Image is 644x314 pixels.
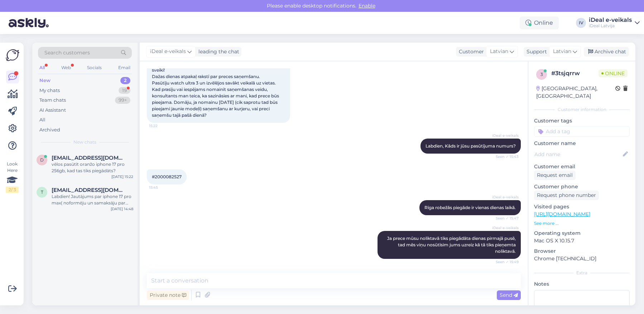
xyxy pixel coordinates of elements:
[534,117,630,125] p: Customer tags
[589,23,632,29] div: iDeal Latvija
[534,211,590,217] a: [URL][DOMAIN_NAME]
[534,220,630,227] p: See more ...
[534,106,630,113] div: Customer information
[492,216,519,221] span: Seen ✓ 15:47
[119,87,130,94] div: 19
[534,190,599,200] div: Request phone number
[52,161,133,174] div: vēlos pasūtīt oranžo iphone 17 pro 256gb, kad tas tiks piegādāts?
[196,48,239,55] div: leading the chat
[576,18,586,28] div: IV
[492,225,519,231] span: iDeal e-veikals
[111,174,133,179] div: [DATE] 15:22
[524,48,547,55] div: Support
[534,270,630,276] div: Extra
[44,49,90,57] span: Search customers
[60,63,72,72] div: Web
[40,157,44,163] span: d
[39,107,66,114] div: AI Assistant
[149,123,176,129] span: 15:22
[551,69,599,78] div: # 3tsjqrrw
[540,72,543,77] span: 3
[41,189,43,195] span: t
[492,259,519,265] span: Seen ✓ 15:49
[149,185,176,190] span: 15:45
[39,126,60,134] div: Archived
[120,77,130,84] div: 2
[492,194,519,200] span: iDeal e-veikals
[6,161,19,193] div: Look Here
[52,155,126,161] span: dubradj@gmail.com
[534,203,630,211] p: Visited pages
[387,236,517,254] span: Ja prece mūsu noliktavā tiks piegādāta dienas pirmajā pusē, tad mēs viņu nosūtīsim jums uzreiz kā...
[6,48,19,62] img: Askly Logo
[534,280,630,288] p: Notes
[150,48,186,55] span: iDeal e-veikals
[152,174,182,179] span: #2000082527
[500,292,518,298] span: Send
[426,143,516,149] span: Labdien, Kāds ir jūsu pasūtījuma numurs?
[39,97,66,104] div: Team chats
[534,140,630,147] p: Customer name
[534,170,576,180] div: Request email
[520,16,559,29] div: Online
[39,77,51,84] div: New
[584,47,629,57] div: Archive chat
[492,154,519,159] span: Seen ✓ 15:43
[356,3,378,9] span: Enable
[490,48,508,55] span: Latvian
[52,187,126,193] span: tbaker@inbox.lv
[424,205,516,210] span: Rīga robežās piegāde ir vienas dienas laikā.
[534,183,630,190] p: Customer phone
[52,193,133,206] div: Labdien! Jautājums par iphone 17 pro max( noformēju un samaksāju par telefonu kā iepriepārdošana)...
[147,290,189,300] div: Private note
[111,206,133,212] div: [DATE] 14:48
[38,63,46,72] div: All
[115,97,130,104] div: 99+
[534,126,630,137] input: Add a tag
[86,63,103,72] div: Socials
[534,255,630,262] p: Chrome [TECHNICAL_ID]
[534,247,630,255] p: Browser
[456,48,484,55] div: Customer
[599,69,628,77] span: Online
[534,163,630,170] p: Customer email
[534,237,630,245] p: Mac OS X 10.15.7
[117,63,132,72] div: Email
[492,133,519,138] span: iDeal e-veikals
[536,85,615,100] div: [GEOGRAPHIC_DATA], [GEOGRAPHIC_DATA]
[553,48,571,55] span: Latvian
[39,87,60,94] div: My chats
[73,139,96,145] span: New chats
[39,116,45,124] div: All
[589,17,640,29] a: iDeal e-veikalsiDeal Latvija
[534,230,630,237] p: Operating system
[534,150,621,158] input: Add name
[6,187,19,193] div: 2 / 3
[589,17,632,23] div: iDeal e-veikals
